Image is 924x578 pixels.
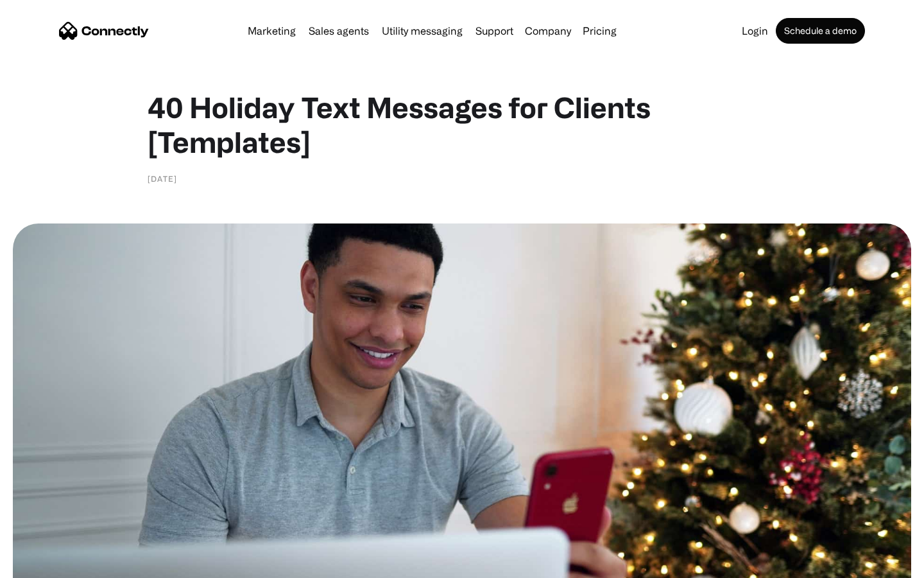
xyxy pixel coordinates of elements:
a: Support [470,26,518,36]
a: Schedule a demo [776,18,865,44]
div: Company [525,22,571,40]
a: Sales agents [304,26,374,36]
a: Marketing [243,26,301,36]
a: Utility messaging [377,26,468,36]
ul: Language list [26,556,77,574]
div: [DATE] [148,172,177,185]
a: Pricing [577,26,622,36]
h1: 40 Holiday Text Messages for Clients [Templates] [148,90,776,159]
a: Login [737,26,773,36]
aside: Language selected: English [13,556,77,574]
